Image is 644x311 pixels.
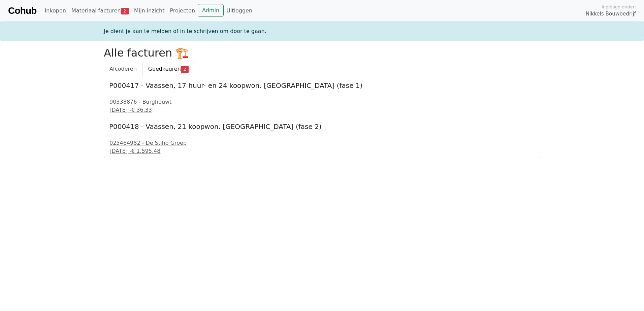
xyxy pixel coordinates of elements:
span: € 1.595,48 [131,148,161,154]
div: 025464982 - De Stiho Groep [109,139,535,147]
a: Afcoderen [104,62,142,76]
a: Cohub [8,3,36,19]
a: Projecten [167,4,198,18]
a: Goedkeuren2 [142,62,194,76]
a: 025464982 - De Stiho Groep[DATE] -€ 1.595,48 [109,139,535,155]
a: Materiaal facturen2 [69,4,131,18]
div: [DATE] - [109,147,535,155]
h2: Alle facturen 🏗️ [104,46,540,59]
span: € 36,33 [131,107,152,113]
a: 90338876 - Burghouwt[DATE] -€ 36,33 [109,98,535,114]
span: Ingelogd onder: [602,4,636,10]
div: 90338876 - Burghouwt [109,98,535,106]
span: Goedkeuren [148,66,181,72]
a: Inkopen [42,4,68,18]
h5: P000418 - Vaassen, 21 koopwon. [GEOGRAPHIC_DATA] (fase 2) [109,123,535,131]
a: Mijn inzicht [131,4,167,18]
span: Nikkels Bouwbedrijf [586,10,636,18]
span: 2 [181,66,189,73]
a: Uitloggen [224,4,255,18]
a: Admin [198,4,224,17]
span: 2 [121,8,129,14]
div: Je dient je aan te melden of in te schrijven om door te gaan. [100,27,544,35]
h5: P000417 - Vaassen, 17 huur- en 24 koopwon. [GEOGRAPHIC_DATA] (fase 1) [109,81,535,90]
span: Afcoderen [109,66,137,72]
div: [DATE] - [109,106,535,114]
